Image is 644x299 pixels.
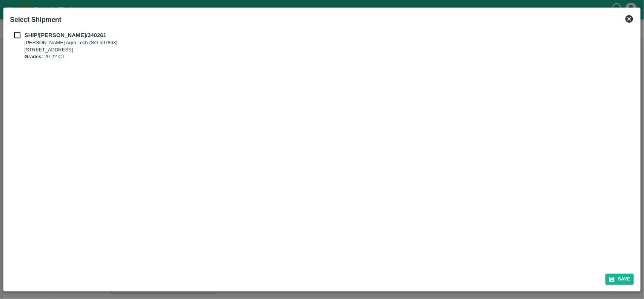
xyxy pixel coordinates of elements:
[606,274,634,285] button: Save
[10,16,61,23] b: Select Shipment
[25,32,106,38] b: SHIP/[PERSON_NAME]/340261
[25,53,118,60] p: 20-22 CT
[25,46,118,54] p: [STREET_ADDRESS]
[25,39,118,46] p: [PERSON_NAME] Agro Tech (SO-597863)
[25,54,43,59] b: Grades:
